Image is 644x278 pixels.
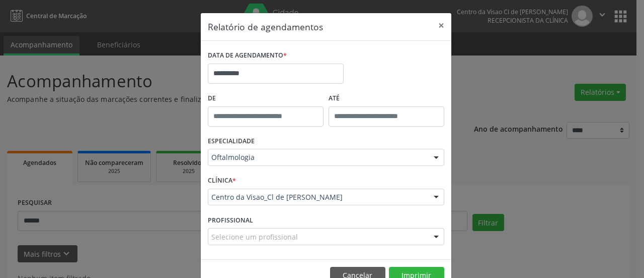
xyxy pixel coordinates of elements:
label: DATA DE AGENDAMENTO [208,48,287,64]
label: PROFISSIONAL [208,212,253,228]
label: De [208,91,324,106]
span: Oftalmologia [211,152,424,162]
label: ATÉ [329,91,444,106]
h5: Relatório de agendamentos [208,20,323,33]
button: Close [431,13,451,38]
span: Centro da Visao_Cl de [PERSON_NAME] [211,192,424,202]
label: ESPECIALIDADE [208,134,255,149]
span: Selecione um profissional [211,232,298,242]
label: CLÍNICA [208,173,236,189]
